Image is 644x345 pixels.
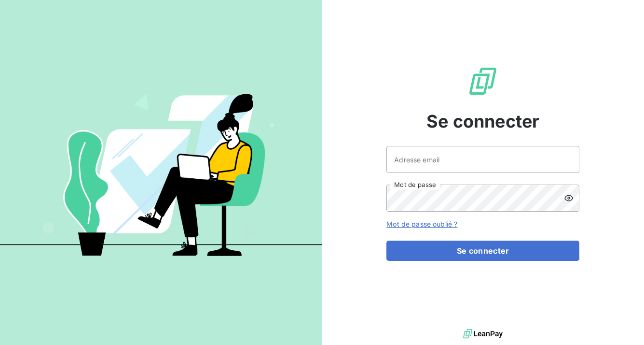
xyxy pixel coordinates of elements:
img: logo [463,327,503,341]
img: Logo LeanPay [467,66,498,97]
span: Se connecter [426,108,539,134]
button: Se connecter [386,241,579,261]
a: Mot de passe oublié ? [386,220,457,228]
input: placeholder [386,146,579,173]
